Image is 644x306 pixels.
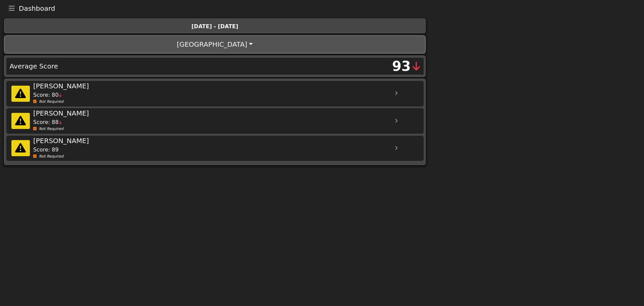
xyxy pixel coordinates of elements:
[392,56,411,76] div: 93
[7,58,215,74] div: Average Score
[19,5,55,12] span: Dashboard
[33,146,407,154] div: Score: 89
[5,4,19,13] button: Toggle navigation
[33,154,407,160] div: Not Required
[33,99,407,105] div: Not Required
[8,23,422,31] div: [DATE] - [DATE]
[33,81,407,91] div: [PERSON_NAME]
[33,91,407,99] div: Score: 80
[5,36,424,52] button: [GEOGRAPHIC_DATA]
[33,108,407,118] div: [PERSON_NAME]
[33,136,407,146] div: [PERSON_NAME]
[33,126,407,132] div: Not Required
[33,118,407,126] div: Score: 88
